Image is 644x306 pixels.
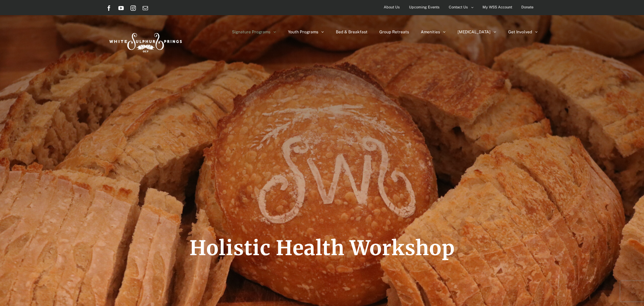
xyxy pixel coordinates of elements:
span: Signature Programs [232,30,270,34]
span: Contact Us [449,2,468,12]
a: [MEDICAL_DATA] [458,15,496,49]
span: Youth Programs [288,30,318,34]
span: Upcoming Events [409,2,440,12]
nav: Main Menu [232,15,538,49]
span: Get Involved [508,30,532,34]
span: Bed & Breakfast [336,30,368,34]
a: Group Retreats [379,15,409,49]
span: Group Retreats [379,30,409,34]
span: [MEDICAL_DATA] [458,30,491,34]
a: Bed & Breakfast [336,15,368,49]
span: Donate [521,2,533,12]
span: Amenities [421,30,440,34]
span: About Us [384,2,400,12]
a: Signature Programs [232,15,276,49]
a: Get Involved [508,15,538,49]
a: Youth Programs [288,15,324,49]
span: Holistic Health Workshop [189,235,455,261]
img: White Sulphur Springs Logo [106,26,184,57]
span: My WSS Account [482,2,512,12]
a: Amenities [421,15,446,49]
